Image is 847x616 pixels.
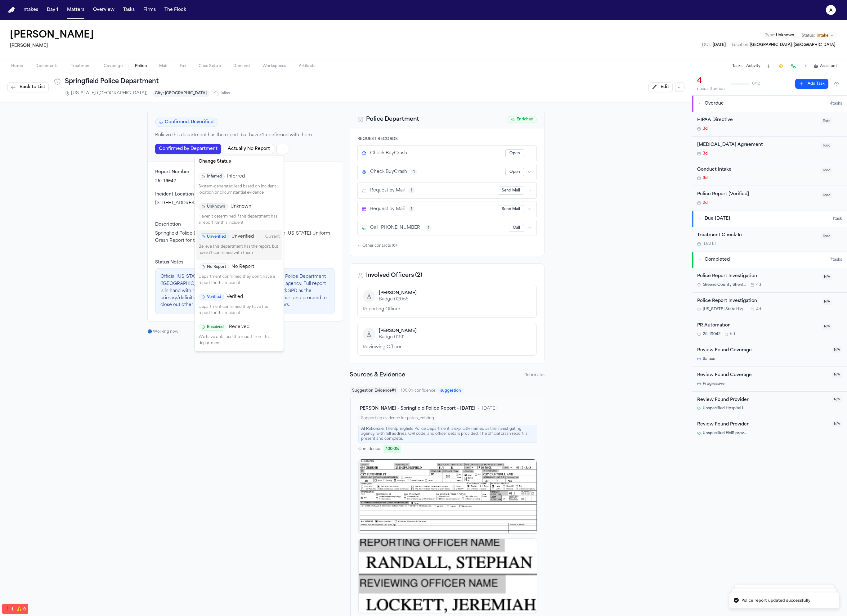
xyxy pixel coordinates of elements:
[199,274,280,286] p: Department confirmed they don't have a report for this incident
[199,184,280,196] p: System-generated lead based on incident location or circumstantial evidence
[199,233,229,240] span: Unverified
[196,157,282,167] div: Change Status
[199,294,224,300] span: Verified
[199,203,228,210] span: Unknown
[199,244,280,256] p: Believe this department has the report, but haven't confirmed with them
[265,234,280,239] span: Current
[199,304,280,316] p: Department confirmed they have the report for this incident
[229,324,249,330] span: Received
[226,294,243,300] span: Verified
[231,264,254,270] span: No Report
[199,263,229,270] span: No Report
[227,173,245,180] span: Inferred
[231,204,251,210] span: Unknown
[199,214,280,226] p: Haven't determined if this department has a report for this incident
[199,324,226,330] span: Received
[199,173,225,180] span: Inferred
[231,234,254,240] span: Unverified
[199,334,280,346] p: We have obtained the report from this department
